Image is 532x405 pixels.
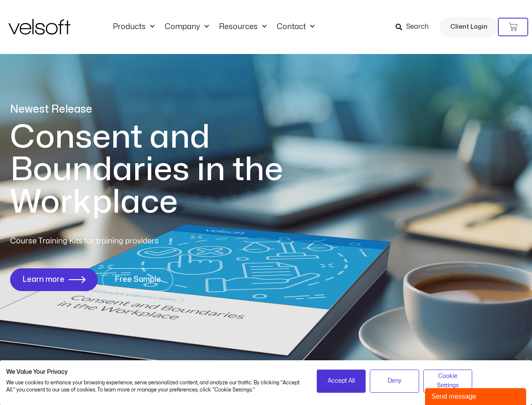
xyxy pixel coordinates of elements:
span: Deny [388,376,401,386]
button: Adjust cookie preferences [423,370,473,393]
a: Free Sample [102,268,173,291]
img: Velsoft Training Materials [8,19,70,35]
h1: Consent and Boundaries in the Workplace [10,121,318,219]
span: Cookie Settings [429,372,467,391]
button: Accept all cookies [317,370,366,393]
span: Client Login [450,22,487,32]
a: ResourcesMenu Toggle [214,22,272,32]
a: CompanyMenu Toggle [160,22,214,32]
button: Deny all cookies [370,370,419,393]
a: ContactMenu Toggle [272,22,320,32]
nav: Menu [108,22,320,32]
span: Free Sample [115,275,161,284]
a: Search [396,20,435,34]
p: Course Training Kits for training providers [10,235,220,247]
a: ProductsMenu Toggle [108,22,160,32]
a: Learn more [10,268,98,291]
p: Newest Release [10,102,318,117]
iframe: chat widget [425,386,528,405]
h2: We Value Your Privacy [6,368,304,376]
span: Accept All [328,376,355,386]
span: Learn more [22,275,64,284]
p: We use cookies to enhance your browsing experience, serve personalized content, and analyze our t... [6,379,304,394]
a: Client Login [440,17,498,37]
span: Search [406,22,429,32]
